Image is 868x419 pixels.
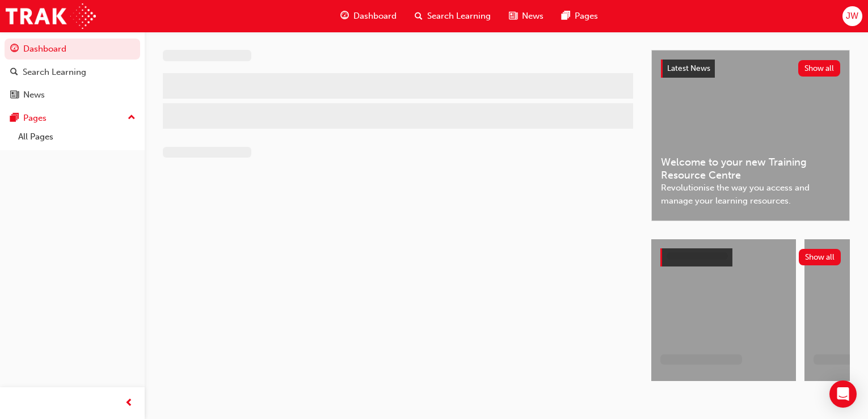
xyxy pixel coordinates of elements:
[846,10,858,23] span: JW
[661,60,840,78] a: Latest NewsShow all
[562,9,570,23] span: pages-icon
[651,50,850,221] a: Latest NewsShow allWelcome to your new Training Resource CentreRevolutionise the way you access a...
[842,6,862,26] button: JW
[10,67,18,78] span: search-icon
[661,156,840,181] span: Welcome to your new Training Resource Centre
[331,5,406,28] a: guage-iconDashboard
[128,111,136,125] span: up-icon
[353,10,397,23] span: Dashboard
[5,108,140,129] button: Pages
[5,62,140,83] a: Search Learning
[10,90,19,100] span: news-icon
[667,64,710,73] span: Latest News
[125,396,133,410] span: prev-icon
[340,9,349,23] span: guage-icon
[5,36,140,108] button: DashboardSearch LearningNews
[14,128,140,146] a: All Pages
[427,10,491,23] span: Search Learning
[799,249,841,265] button: Show all
[509,9,517,23] span: news-icon
[553,5,607,28] a: pages-iconPages
[6,3,96,29] img: Trak
[5,39,140,60] a: Dashboard
[415,9,423,23] span: search-icon
[23,88,45,101] div: News
[829,380,857,408] div: Open Intercom Messenger
[10,113,19,124] span: pages-icon
[406,5,500,28] a: search-iconSearch Learning
[798,60,841,77] button: Show all
[661,181,840,207] span: Revolutionise the way you access and manage your learning resources.
[660,248,841,266] a: Show all
[23,66,86,79] div: Search Learning
[500,5,553,28] a: news-iconNews
[575,10,598,23] span: Pages
[522,10,543,23] span: News
[10,44,19,54] span: guage-icon
[5,84,140,105] a: News
[23,112,47,125] div: Pages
